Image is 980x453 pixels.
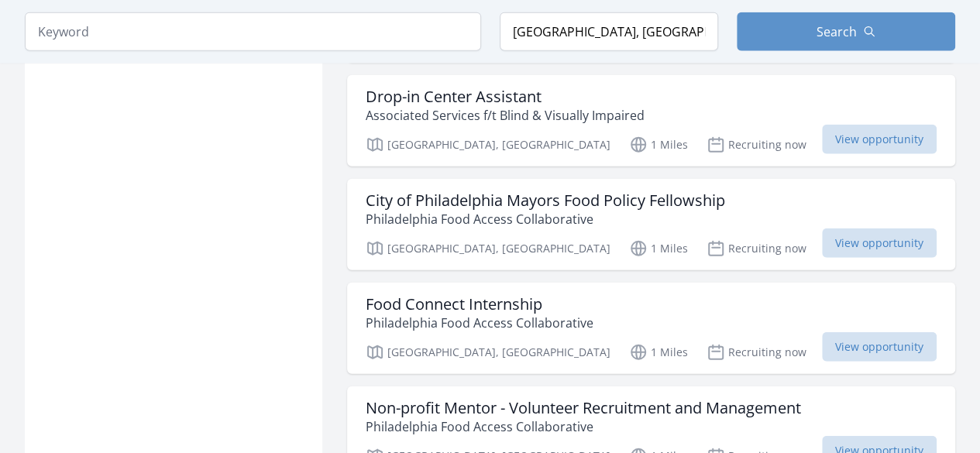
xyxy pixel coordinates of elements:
p: [GEOGRAPHIC_DATA], [GEOGRAPHIC_DATA] [366,136,610,154]
span: View opportunity [822,125,937,154]
input: Keyword [25,12,481,51]
p: 1 Miles [629,343,688,362]
h3: Non-profit Mentor - Volunteer Recruitment and Management [366,399,801,417]
h3: City of Philadelphia Mayors Food Policy Fellowship [366,191,725,210]
a: Food Connect Internship Philadelphia Food Access Collaborative [GEOGRAPHIC_DATA], [GEOGRAPHIC_DAT... [347,283,955,374]
p: Recruiting now [707,239,806,258]
p: Philadelphia Food Access Collaborative [366,210,725,228]
p: Philadelphia Food Access Collaborative [366,417,801,436]
button: Search [737,12,955,51]
h3: Drop-in Center Assistant [366,88,645,106]
p: 1 Miles [629,136,688,154]
p: Philadelphia Food Access Collaborative [366,314,593,332]
p: Associated Services f/t Blind & Visually Impaired [366,106,645,125]
p: 1 Miles [629,239,688,258]
span: Search [817,22,857,41]
a: City of Philadelphia Mayors Food Policy Fellowship Philadelphia Food Access Collaborative [GEOGRA... [347,179,955,270]
p: Recruiting now [707,136,806,154]
p: [GEOGRAPHIC_DATA], [GEOGRAPHIC_DATA] [366,343,610,362]
p: Recruiting now [707,343,806,362]
span: View opportunity [822,228,937,258]
span: View opportunity [822,332,937,362]
h3: Food Connect Internship [366,295,593,314]
p: [GEOGRAPHIC_DATA], [GEOGRAPHIC_DATA] [366,239,610,258]
a: Drop-in Center Assistant Associated Services f/t Blind & Visually Impaired [GEOGRAPHIC_DATA], [GE... [347,75,955,166]
input: Location [500,12,718,51]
